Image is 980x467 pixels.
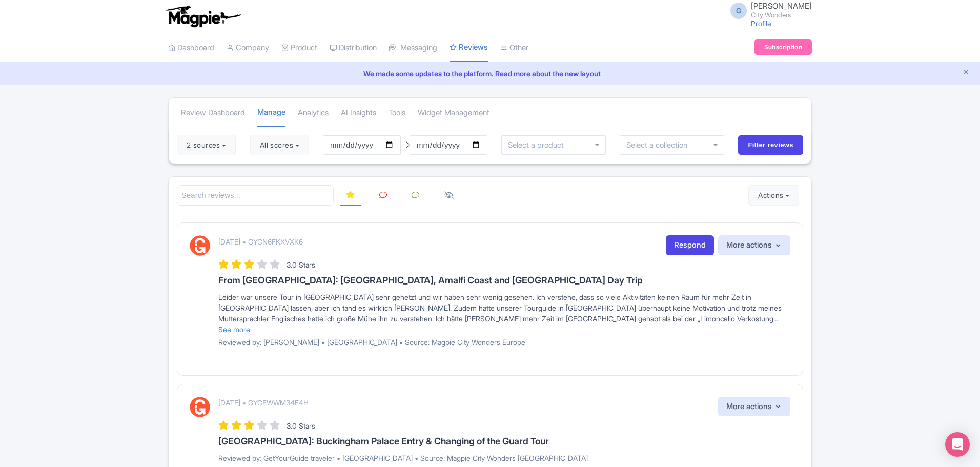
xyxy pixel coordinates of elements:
[177,135,236,155] button: 2 sources
[218,337,790,348] p: Reviewed by: [PERSON_NAME] • [GEOGRAPHIC_DATA] • Source: Magpie City Wonders Europe
[962,67,970,79] button: Close announcement
[281,34,317,62] a: Product
[218,275,790,286] h3: From [GEOGRAPHIC_DATA]: [GEOGRAPHIC_DATA], Amalfi Coast and [GEOGRAPHIC_DATA] Day Trip
[754,39,812,55] a: Subscription
[341,99,376,127] a: AI Insights
[218,397,309,408] p: [DATE] • GYGFWWM34F4H
[724,2,812,18] a: G [PERSON_NAME] City Wonders
[218,436,790,446] h3: [GEOGRAPHIC_DATA]: Buckingham Palace Entry & Changing of the Guard Tour
[163,5,242,28] img: logo-ab69f6fb50320c5b225c76a69d11143b.png
[227,34,269,62] a: Company
[450,33,488,63] a: Reviews
[718,235,790,255] button: More actions
[389,34,437,62] a: Messaging
[751,1,812,11] span: [PERSON_NAME]
[389,99,405,127] a: Tools
[287,260,315,269] span: 3.0 Stars
[330,34,377,62] a: Distribution
[190,235,210,256] img: GetYourGuide Logo
[666,235,714,255] a: Respond
[257,98,285,128] a: Manage
[508,140,569,150] input: Select a product
[730,3,747,19] span: G
[218,236,303,247] p: [DATE] • GYGN6FKXVXK6
[500,34,528,62] a: Other
[177,185,334,206] input: Search reviews...
[626,140,695,150] input: Select a collection
[168,34,214,62] a: Dashboard
[6,68,974,79] a: We made some updates to the platform. Read more about the new layout
[250,135,309,155] button: All scores
[748,185,799,206] button: Actions
[218,292,790,335] div: Leider war unsere Tour in [GEOGRAPHIC_DATA] sehr gehetzt und wir haben sehr wenig gesehen. Ich ve...
[181,99,245,127] a: Review Dashboard
[945,432,970,457] div: Open Intercom Messenger
[738,135,803,155] input: Filter reviews
[418,99,489,127] a: Widget Management
[751,19,771,28] a: Profile
[751,12,812,18] small: City Wonders
[298,99,329,127] a: Analytics
[190,397,210,417] img: GetYourGuide Logo
[287,421,315,430] span: 3.0 Stars
[718,397,790,417] button: More actions
[218,314,778,334] a: ... See more
[218,453,790,463] p: Reviewed by: GetYourGuide traveler • [GEOGRAPHIC_DATA] • Source: Magpie City Wonders [GEOGRAPHIC_...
